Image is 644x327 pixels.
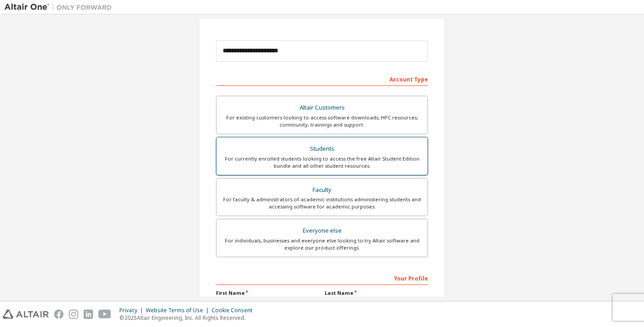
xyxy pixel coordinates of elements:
div: Your Profile [216,271,428,285]
img: instagram.svg [69,310,78,319]
img: facebook.svg [54,310,64,319]
div: Account Type [216,72,428,86]
label: Last Name [325,289,428,297]
div: Faculty [222,184,422,196]
div: Everyone else [222,225,422,237]
div: For individuals, businesses and everyone else looking to try Altair software and explore our prod... [222,237,422,251]
img: altair_logo.svg [3,310,49,319]
p: © 2025 Altair Engineering, Inc. All Rights Reserved. [119,314,258,322]
div: Cookie Consent [212,307,258,314]
label: First Name [216,289,319,297]
img: linkedin.svg [84,310,93,319]
div: For existing customers looking to access software downloads, HPC resources, community, trainings ... [222,114,422,128]
div: Altair Customers [222,102,422,114]
div: Privacy [119,307,146,314]
img: youtube.svg [98,310,111,319]
div: For faculty & administrators of academic institutions administering students and accessing softwa... [222,196,422,210]
div: Students [222,143,422,155]
div: For currently enrolled students looking to access the free Altair Student Edition bundle and all ... [222,155,422,170]
img: Altair One [4,3,116,12]
div: Website Terms of Use [146,307,212,314]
